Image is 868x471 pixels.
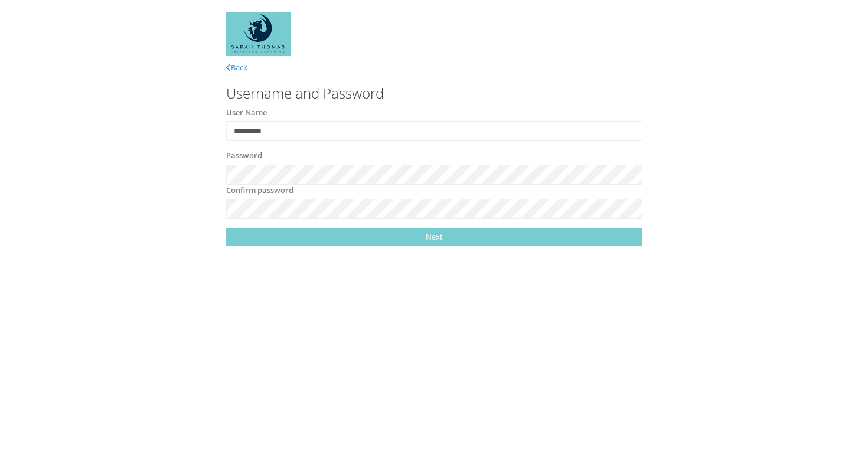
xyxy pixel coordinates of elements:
label: Confirm password [226,185,293,197]
a: Back [226,62,247,73]
label: User Name [226,107,267,119]
h3: Username and Password [226,86,642,101]
label: Password [226,150,262,162]
a: Next [226,228,642,246]
img: LOGOA8crop.jpg [226,12,291,56]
